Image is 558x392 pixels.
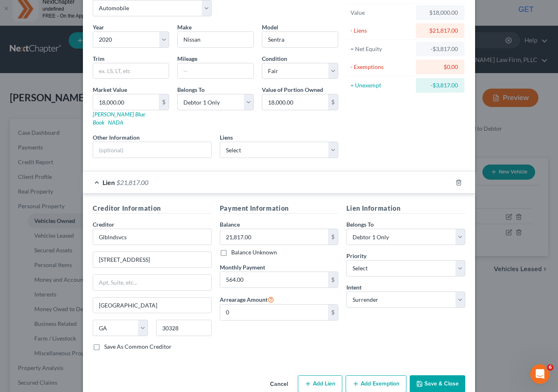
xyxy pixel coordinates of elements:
label: Liens [220,133,233,142]
div: $ [328,305,338,320]
span: Make [177,24,192,31]
input: 0.00 [220,272,328,287]
h5: Payment Information [220,203,339,214]
span: $21,817.00 [116,178,148,186]
input: Search creditor by name... [93,229,212,245]
label: Model [262,23,278,31]
input: ex. LS, LT, etc [93,63,169,79]
div: - Liens [350,27,412,35]
span: 6 [547,364,554,371]
div: $ [328,272,338,287]
div: -$3,817.00 [422,81,458,89]
label: Monthly Payment [220,263,265,272]
span: Priority [346,252,366,259]
label: Mileage [177,54,197,63]
a: NADA [108,119,123,126]
label: Market Value [93,85,127,94]
div: $18,000.00 [422,9,458,17]
label: Other Information [93,133,140,142]
label: Year [93,23,104,31]
span: Creditor [93,221,114,228]
label: Save As Common Creditor [104,343,172,351]
input: (optional) [93,142,211,158]
div: $21,817.00 [422,27,458,35]
input: Enter address... [93,252,211,267]
input: 0.00 [220,229,328,245]
label: Balance [220,220,240,229]
a: [PERSON_NAME] Blue Book [93,111,145,126]
span: Belongs To [346,221,374,228]
input: -- [178,63,253,79]
div: $0.00 [422,63,458,71]
h5: Lien Information [346,203,465,214]
label: Balance Unknown [231,248,277,256]
label: Trim [93,54,105,63]
h5: Creditor Information [93,203,212,214]
input: 0.00 [93,94,159,110]
div: Value [350,9,412,17]
input: 0.00 [220,305,328,320]
div: -$3,817.00 [422,45,458,53]
input: Enter zip... [156,320,211,336]
div: = Net Equity [350,45,412,53]
input: 0.00 [262,94,328,110]
input: Enter city... [93,298,211,313]
div: - Exemptions [350,63,412,71]
input: ex. Nissan [178,32,253,47]
label: Value of Portion Owned [262,85,323,94]
div: $ [328,229,338,245]
div: $ [328,94,338,110]
div: $ [159,94,169,110]
span: Belongs To [177,86,205,93]
label: Arrearage Amount [220,294,274,304]
label: Condition [262,54,287,63]
input: Apt, Suite, etc... [93,275,211,290]
div: = Unexempt [350,81,412,89]
input: ex. Altima [262,32,338,47]
span: Lien [103,178,115,186]
iframe: Intercom live chat [530,364,550,384]
label: Intent [346,283,362,292]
